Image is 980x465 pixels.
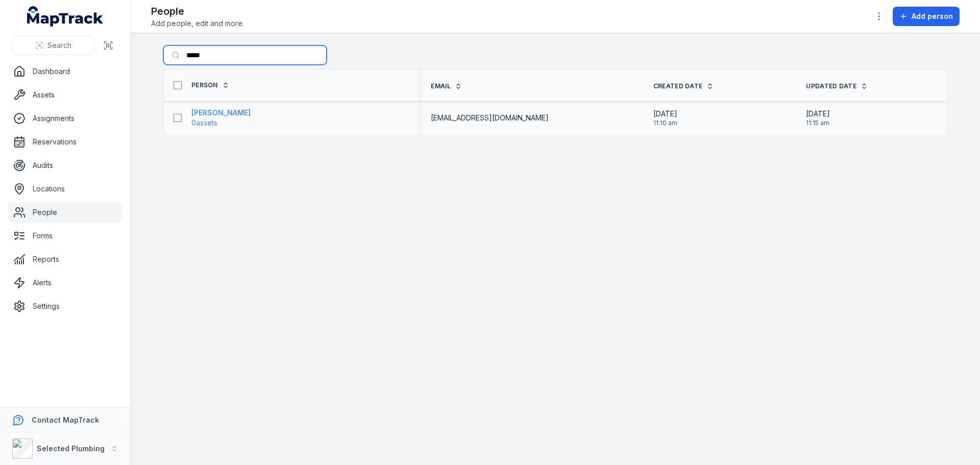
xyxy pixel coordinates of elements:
[8,61,122,82] a: Dashboard
[8,296,122,316] a: Settings
[653,82,714,90] a: Created Date
[912,11,953,21] span: Add person
[8,226,122,246] a: Forms
[431,82,451,90] span: Email
[653,119,677,127] span: 11:10 am
[806,82,868,90] a: Updated Date
[806,109,830,127] time: 8/5/2025, 11:15:51 AM
[191,108,251,118] strong: [PERSON_NAME]
[151,18,244,29] span: Add people, edit and more.
[32,415,99,424] strong: Contact MapTrack
[191,108,251,128] a: [PERSON_NAME]0assets
[653,82,703,90] span: Created Date
[8,132,122,152] a: Reservations
[191,81,229,89] a: Person
[191,118,217,128] span: 0 assets
[27,6,104,27] a: MapTrack
[47,40,71,51] span: Search
[806,82,856,90] span: Updated Date
[12,36,94,55] button: Search
[806,119,830,127] span: 11:15 am
[653,109,677,127] time: 8/5/2025, 11:10:28 AM
[8,202,122,223] a: People
[37,444,105,453] strong: Selected Plumbing
[8,155,122,176] a: Audits
[8,179,122,199] a: Locations
[653,109,677,119] span: [DATE]
[8,85,122,105] a: Assets
[8,249,122,270] a: Reports
[151,4,244,18] h2: People
[431,82,462,90] a: Email
[431,113,549,123] span: [EMAIL_ADDRESS][DOMAIN_NAME]
[893,7,960,26] button: Add person
[806,109,830,119] span: [DATE]
[8,273,122,293] a: Alerts
[8,108,122,129] a: Assignments
[191,81,218,89] span: Person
